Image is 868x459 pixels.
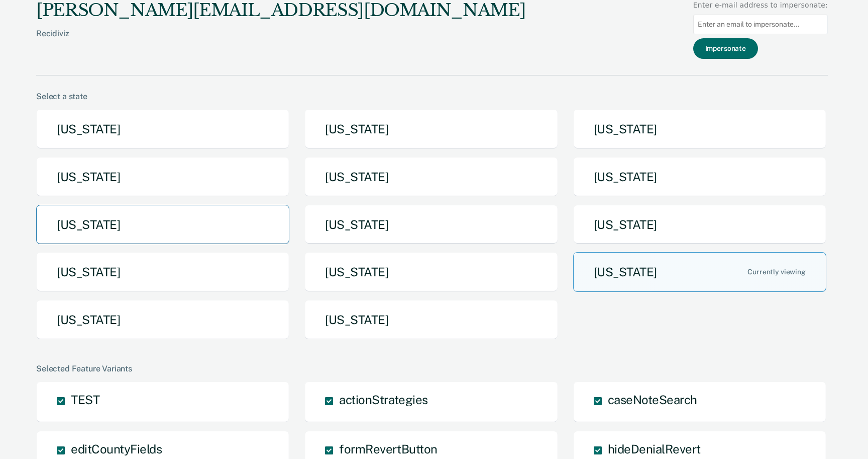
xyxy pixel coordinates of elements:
div: Selected Feature Variants [36,364,828,373]
span: caseNoteSearch [608,393,697,407]
button: [US_STATE] [36,300,289,340]
button: [US_STATE] [36,109,289,149]
div: Select a state [36,92,828,101]
button: [US_STATE] [573,157,826,197]
span: actionStrategies [339,393,427,407]
span: hideDenialRevert [608,442,701,456]
span: editCountyFields [71,442,162,456]
button: [US_STATE] [36,252,289,292]
span: TEST [71,393,99,407]
button: [US_STATE] [573,205,826,245]
button: [US_STATE] [304,109,558,149]
button: [US_STATE] [573,252,826,292]
input: Enter an email to impersonate... [693,15,828,34]
span: formRevertButton [339,442,437,456]
div: Recidiviz [36,29,525,54]
button: Impersonate [693,38,758,59]
button: [US_STATE] [304,205,558,245]
button: [US_STATE] [304,157,558,197]
button: [US_STATE] [304,300,558,340]
button: [US_STATE] [304,252,558,292]
button: [US_STATE] [36,157,289,197]
button: [US_STATE] [36,205,289,245]
button: [US_STATE] [573,109,826,149]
